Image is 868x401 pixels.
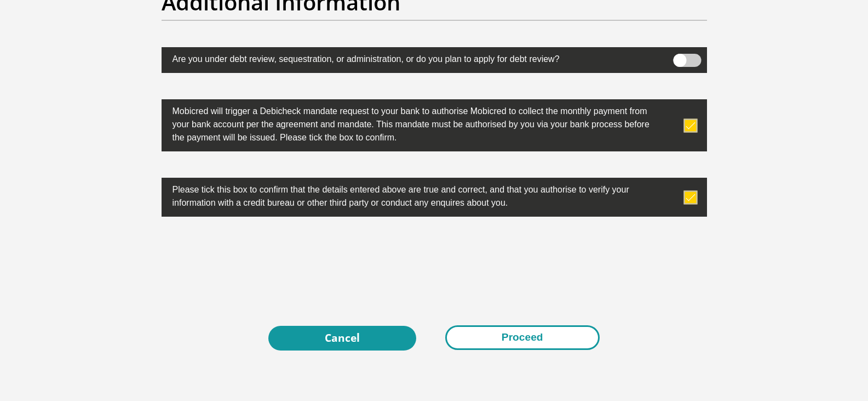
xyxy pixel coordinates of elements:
[162,47,652,69] label: Are you under debt review, sequestration, or administration, or do you plan to apply for debt rev...
[445,325,600,350] button: Proceed
[268,326,416,351] a: Cancel
[162,178,652,212] label: Please tick this box to confirm that the details entered above are true and correct, and that you...
[162,99,652,147] label: Mobicred will trigger a Debicheck mandate request to your bank to authorise Mobicred to collect t...
[351,243,518,286] iframe: reCAPTCHA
